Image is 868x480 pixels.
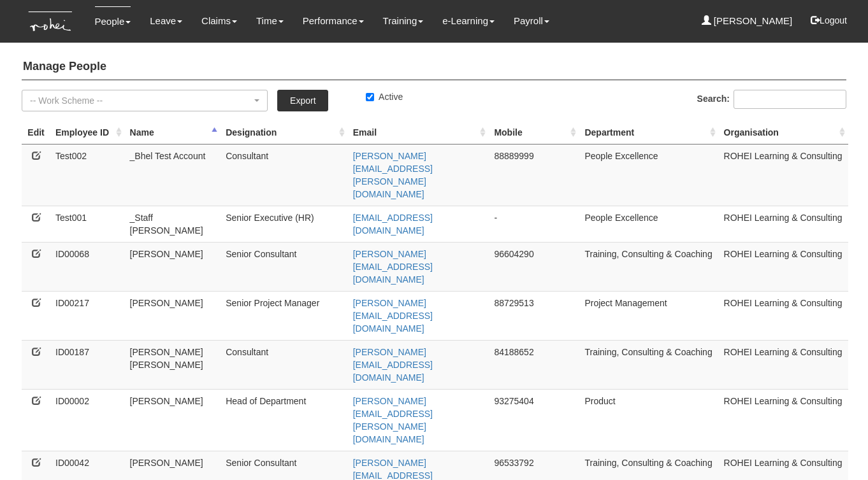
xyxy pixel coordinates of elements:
[353,396,433,444] a: [PERSON_NAME][EMAIL_ADDRESS][PERSON_NAME][DOMAIN_NAME]
[125,389,221,451] td: [PERSON_NAME]
[719,121,848,145] th: Organisation : activate to sort column ascending
[95,6,131,36] a: People
[579,291,718,340] td: Project Management
[221,121,348,145] th: Designation : activate to sort column ascending
[221,340,348,389] td: Consultant
[353,151,433,199] a: [PERSON_NAME][EMAIL_ADDRESS][PERSON_NAME][DOMAIN_NAME]
[22,90,268,111] button: -- Work Scheme --
[802,5,856,36] button: Logout
[719,206,848,242] td: ROHEI Learning & Consulting
[579,144,718,206] td: People Excellence
[734,90,846,109] input: Search:
[221,144,348,206] td: Consultant
[579,206,718,242] td: People Excellence
[366,93,374,101] input: Active
[277,90,328,111] a: Export
[221,389,348,451] td: Head of Department
[579,242,718,291] td: Training, Consulting & Coaching
[50,340,125,389] td: ID00187
[489,291,579,340] td: 88729513
[50,291,125,340] td: ID00217
[150,6,182,36] a: Leave
[353,213,433,236] a: [EMAIL_ADDRESS][DOMAIN_NAME]
[125,144,221,206] td: _Bhel Test Account
[719,340,848,389] td: ROHEI Learning & Consulting
[353,347,433,383] a: [PERSON_NAME][EMAIL_ADDRESS][DOMAIN_NAME]
[514,6,549,36] a: Payroll
[489,206,579,242] td: -
[489,389,579,451] td: 93275404
[125,121,221,145] th: Name : activate to sort column descending
[50,144,125,206] td: Test002
[50,206,125,242] td: Test001
[719,144,848,206] td: ROHEI Learning & Consulting
[50,121,125,145] th: Employee ID: activate to sort column ascending
[489,242,579,291] td: 96604290
[201,6,237,36] a: Claims
[489,144,579,206] td: 88889999
[303,6,364,36] a: Performance
[125,206,221,242] td: _Staff [PERSON_NAME]
[719,291,848,340] td: ROHEI Learning & Consulting
[489,121,579,145] th: Mobile : activate to sort column ascending
[489,340,579,389] td: 84188652
[442,6,495,36] a: e-Learning
[50,389,125,451] td: ID00002
[353,298,433,334] a: [PERSON_NAME][EMAIL_ADDRESS][DOMAIN_NAME]
[579,340,718,389] td: Training, Consulting & Coaching
[702,6,793,36] a: [PERSON_NAME]
[366,90,403,103] label: Active
[579,389,718,451] td: Product
[221,242,348,291] td: Senior Consultant
[22,54,846,80] h4: Manage People
[719,389,848,451] td: ROHEI Learning & Consulting
[22,121,50,145] th: Edit
[719,242,848,291] td: ROHEI Learning & Consulting
[256,6,284,36] a: Time
[353,249,433,285] a: [PERSON_NAME][EMAIL_ADDRESS][DOMAIN_NAME]
[383,6,424,36] a: Training
[125,340,221,389] td: [PERSON_NAME] [PERSON_NAME]
[697,90,846,109] label: Search:
[221,206,348,242] td: Senior Executive (HR)
[348,121,489,145] th: Email : activate to sort column ascending
[579,121,718,145] th: Department : activate to sort column ascending
[50,242,125,291] td: ID00068
[125,242,221,291] td: [PERSON_NAME]
[221,291,348,340] td: Senior Project Manager
[30,94,252,107] div: -- Work Scheme --
[125,291,221,340] td: [PERSON_NAME]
